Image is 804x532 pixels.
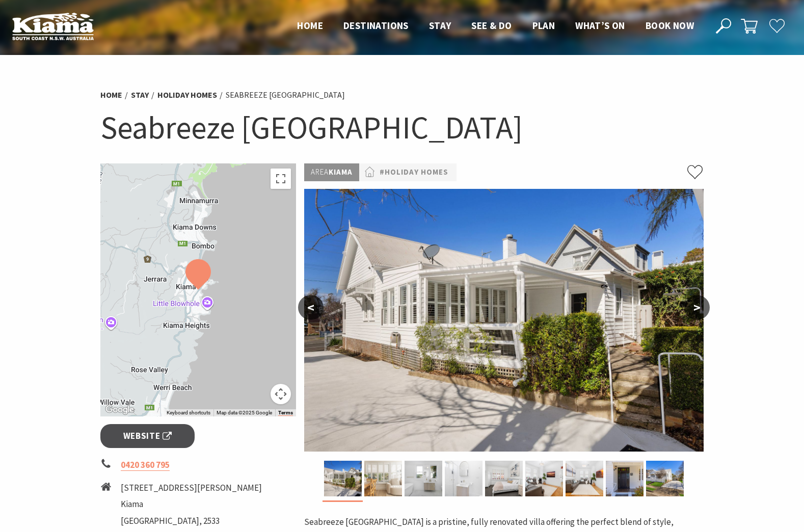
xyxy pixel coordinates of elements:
[167,409,210,416] button: Keyboard shortcuts
[287,18,704,35] nav: Main Menu
[297,19,323,32] span: Home
[532,19,555,32] span: Plan
[100,107,704,148] h1: Seabreeze [GEOGRAPHIC_DATA]
[121,497,262,511] li: Kiama
[123,429,172,443] span: Website
[343,19,409,32] span: Destinations
[100,424,195,448] a: Website
[278,410,293,416] a: Terms (opens in new tab)
[575,19,625,32] span: What’s On
[226,89,345,102] li: Seabreeze [GEOGRAPHIC_DATA]
[217,410,272,415] span: Map data ©2025 Google
[271,384,291,404] button: Map camera controls
[121,514,262,528] li: [GEOGRAPHIC_DATA], 2533
[380,166,448,179] a: #Holiday Homes
[304,163,359,181] p: Kiama
[121,481,262,495] li: [STREET_ADDRESS][PERSON_NAME]
[271,169,291,189] button: Toggle fullscreen view
[684,295,710,320] button: >
[646,19,694,32] span: Book now
[298,295,324,320] button: <
[103,403,137,416] a: Open this area in Google Maps (opens a new window)
[471,19,512,32] span: See & Do
[12,12,94,40] img: Kiama Logo
[429,19,451,32] span: Stay
[103,403,137,416] img: Google
[131,90,149,100] a: Stay
[100,90,122,100] a: Home
[311,167,329,177] span: Area
[121,459,170,471] a: 0420 360 795
[157,90,217,100] a: Holiday Homes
